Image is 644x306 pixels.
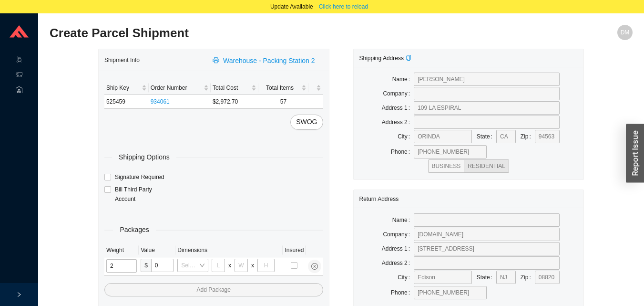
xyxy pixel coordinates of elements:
[139,243,175,257] th: Value
[398,130,414,143] label: City
[235,259,248,272] input: W
[113,224,155,235] span: Packages
[521,130,535,143] label: Zip
[16,292,22,297] span: right
[258,95,309,109] td: 57
[477,130,496,143] label: State
[383,228,414,241] label: Company
[104,51,207,69] div: Shipment Info
[383,87,414,100] label: Company
[213,83,249,93] span: Total Cost
[111,185,174,204] span: Bill Third Party Account
[50,25,487,42] h2: Create Parcel Shipment
[251,261,254,270] div: x
[391,286,414,299] label: Phone
[260,83,300,93] span: Total Items
[521,271,535,284] label: Zip
[359,55,411,62] span: Shipping Address
[406,53,411,63] div: Copy
[398,271,414,284] label: City
[212,259,225,272] input: L
[149,81,211,95] th: Order Number sortable
[406,55,411,61] span: copy
[392,213,414,227] label: Name
[319,2,368,11] span: Click here to reload
[106,83,140,93] span: Ship Key
[112,152,176,163] span: Shipping Options
[283,243,306,257] th: Insured
[359,190,578,208] div: Return Address
[141,259,151,272] span: $
[382,256,414,270] label: Address 2
[391,145,414,158] label: Phone
[104,95,149,109] td: 525459
[382,101,414,115] label: Address 1
[151,98,170,105] a: 934061
[111,172,168,182] span: Signature Required
[468,163,505,169] span: RESIDENTIAL
[104,81,149,95] th: Ship Key sortable
[258,81,309,95] th: Total Items sortable
[257,259,275,272] input: H
[621,25,630,40] span: DM
[382,242,414,255] label: Address 1
[211,95,258,109] td: $2,972.70
[211,81,258,95] th: Total Cost sortable
[213,57,221,64] span: printer
[477,271,496,284] label: State
[290,115,323,130] button: SWOG
[432,163,461,169] span: BUSINESS
[308,81,323,95] th: undefined sortable
[175,243,283,257] th: Dimensions
[223,55,315,66] span: Warehouse - Packing Station 2
[296,116,317,127] span: SWOG
[207,53,323,67] button: printerWarehouse - Packing Station 2
[104,243,139,257] th: Weight
[382,116,414,129] label: Address 2
[308,260,321,273] button: close-circle
[392,73,414,86] label: Name
[228,261,231,270] div: x
[151,83,202,93] span: Order Number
